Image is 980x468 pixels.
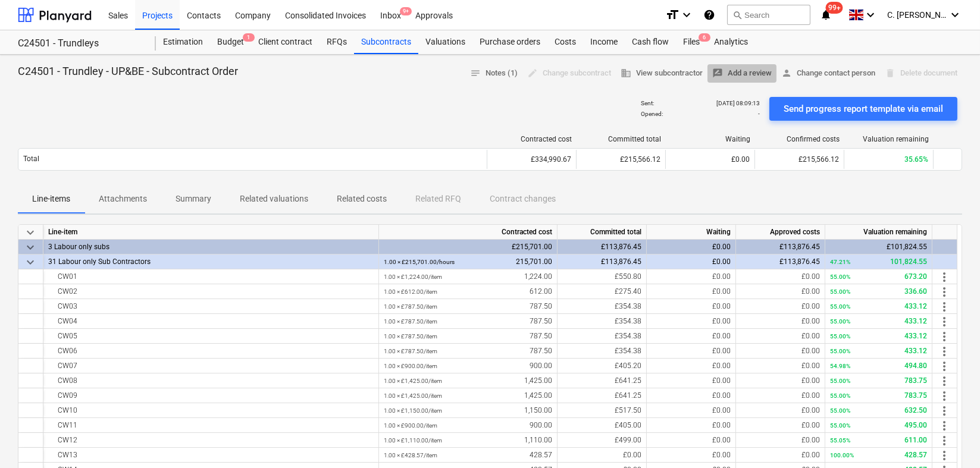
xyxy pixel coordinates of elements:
[801,332,820,340] span: £0.00
[48,448,374,463] div: CW13
[240,193,308,205] p: Related valuations
[712,376,731,385] span: £0.00
[887,10,947,20] span: C. [PERSON_NAME]
[384,392,442,399] small: 1.00 × £1,425.00 / item
[176,193,211,205] p: Summary
[799,155,839,164] span: £215,566.12
[615,376,641,385] span: £641.25
[384,388,552,403] div: 1,425.00
[615,272,641,281] span: £550.80
[712,287,731,296] span: £0.00
[615,421,641,429] span: £405.00
[736,240,825,255] div: £113,876.45
[472,30,547,54] div: Purchase orders
[379,240,558,255] div: £215,701.00
[23,255,37,269] span: keyboard_arrow_down
[732,10,742,20] span: search
[784,101,943,117] div: Send progress report template via email
[937,434,951,448] span: more_vert
[641,110,663,118] p: Opened :
[470,67,518,80] span: Notes (1)
[801,376,820,385] span: £0.00
[418,30,472,54] div: Valuations
[830,274,850,280] small: 55.00%
[769,97,957,121] button: Send progress report template via email
[384,333,437,340] small: 1.00 × £787.50 / item
[18,37,142,50] div: C24501 - Trundleys
[251,30,320,54] a: Client contract
[384,344,552,359] div: 787.50
[830,392,850,399] small: 55.00%
[937,315,951,329] span: more_vert
[801,362,820,370] span: £0.00
[23,225,37,240] span: keyboard_arrow_down
[320,30,354,54] a: RFQs
[384,403,552,418] div: 1,150.00
[712,317,731,325] span: £0.00
[492,135,572,143] div: Contracted cost
[825,240,932,255] div: £101,824.55
[48,284,374,299] div: CW02
[830,303,850,310] small: 55.00%
[243,33,255,42] span: 1
[830,269,927,284] div: 673.20
[625,30,676,54] div: Cash flow
[937,389,951,403] span: more_vert
[830,255,927,269] div: 101,824.55
[727,5,810,25] button: Search
[760,135,840,143] div: Confirmed costs
[384,448,552,463] div: 428.57
[712,332,731,340] span: £0.00
[601,257,641,266] span: £113,876.45
[849,135,929,143] div: Valuation remaining
[384,303,437,310] small: 1.00 × £787.50 / item
[48,314,374,329] div: CW04
[937,344,951,359] span: more_vert
[384,318,437,325] small: 1.00 × £787.50 / item
[712,391,731,400] span: £0.00
[384,259,455,265] small: 1.00 × £215,701.00 / hours
[712,272,731,281] span: £0.00
[621,68,631,78] span: business
[48,240,374,255] div: 3 Labour only subs
[487,150,576,169] div: £334,990.67
[23,240,37,255] span: keyboard_arrow_down
[712,362,731,370] span: £0.00
[830,333,850,340] small: 55.00%
[801,406,820,414] span: £0.00
[830,407,850,414] small: 55.00%
[830,318,850,325] small: 55.00%
[48,299,374,314] div: CW03
[647,240,736,255] div: £0.00
[703,8,715,22] i: Knowledge base
[615,317,641,325] span: £354.38
[384,314,552,329] div: 787.50
[937,285,951,299] span: more_vert
[676,30,707,54] a: Files6
[830,378,850,384] small: 55.00%
[712,347,731,355] span: £0.00
[384,274,442,280] small: 1.00 × £1,224.00 / item
[621,67,703,80] span: View subcontractor
[937,359,951,373] span: more_vert
[615,302,641,310] span: £354.38
[99,193,147,205] p: Attachments
[801,421,820,429] span: £0.00
[830,363,850,369] small: 54.98%
[156,30,210,54] a: Estimation
[623,451,641,459] span: £0.00
[384,255,552,269] div: 215,701.00
[384,359,552,373] div: 900.00
[48,373,374,388] div: CW08
[615,391,641,400] span: £641.25
[547,30,583,54] a: Costs
[18,64,238,78] p: C24501 - Trundley - UP&BE - Subcontract Order
[48,403,374,418] div: CW10
[384,348,437,354] small: 1.00 × £787.50 / item
[583,30,625,54] a: Income
[712,68,723,78] span: rate_review
[707,30,755,54] a: Analytics
[863,8,878,22] i: keyboard_arrow_down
